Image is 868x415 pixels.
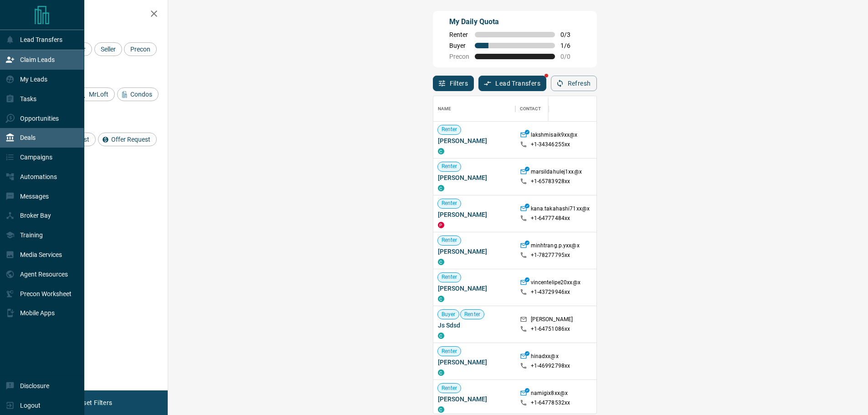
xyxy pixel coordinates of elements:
[86,91,112,98] span: MrLoft
[449,31,469,38] span: Renter
[531,141,570,149] p: +1- 34346255xx
[531,205,590,215] p: kana.takahashi71xx@x
[438,96,452,122] div: Name
[551,76,597,91] button: Refresh
[531,215,570,222] p: +1- 64777484xx
[438,236,461,244] span: Renter
[531,389,568,399] p: namigix8xx@x
[531,279,580,288] p: vincentelipe20xx@x
[438,222,444,228] div: property.ca
[127,91,155,98] span: Condos
[124,42,157,56] div: Precon
[438,247,511,256] span: [PERSON_NAME]
[438,358,511,367] span: [PERSON_NAME]
[438,395,511,404] span: [PERSON_NAME]
[438,185,444,191] div: condos.ca
[76,87,115,101] div: MrLoft
[94,42,122,56] div: Seller
[433,96,515,122] div: Name
[438,296,444,302] div: condos.ca
[531,178,570,185] p: +1- 65783928xx
[531,325,570,333] p: +1- 64751086xx
[478,76,546,91] button: Lead Transfers
[560,42,580,49] span: 1 / 6
[438,321,511,330] span: Js Sdsd
[438,259,444,265] div: condos.ca
[531,288,570,296] p: +1- 43729946xx
[560,53,580,60] span: 0 / 0
[531,399,570,407] p: +1- 64778532xx
[461,311,484,318] span: Renter
[98,46,119,53] span: Seller
[438,284,511,293] span: [PERSON_NAME]
[438,273,461,281] span: Renter
[438,148,444,154] div: condos.ca
[520,96,541,122] div: Contact
[449,53,469,60] span: Precon
[531,316,573,325] p: [PERSON_NAME]
[438,348,461,355] span: Renter
[29,9,159,20] h2: Filters
[127,46,154,53] span: Precon
[108,136,154,143] span: Offer Request
[438,311,459,318] span: Buyer
[438,200,461,207] span: Renter
[433,76,474,91] button: Filters
[438,369,444,376] div: condos.ca
[531,251,570,259] p: +1- 78277795xx
[438,136,511,145] span: [PERSON_NAME]
[560,31,580,38] span: 0 / 3
[438,163,461,170] span: Renter
[117,87,159,101] div: Condos
[438,384,461,392] span: Renter
[449,16,580,27] p: My Daily Quota
[98,133,157,146] div: Offer Request
[531,362,570,370] p: +1- 46992798xx
[438,333,444,339] div: condos.ca
[69,395,118,410] button: Reset Filters
[438,406,444,413] div: condos.ca
[531,353,559,362] p: hinadxx@x
[449,42,469,49] span: Buyer
[531,131,578,141] p: lakshmisaik9xx@x
[438,173,511,182] span: [PERSON_NAME]
[438,210,511,219] span: [PERSON_NAME]
[531,242,580,251] p: minhtrang.p.yxx@x
[438,126,461,133] span: Renter
[531,168,582,178] p: marsildahulej1xx@x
